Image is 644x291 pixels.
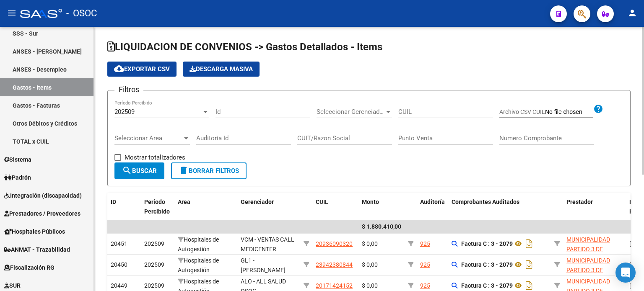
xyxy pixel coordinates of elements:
[178,257,219,273] span: Hospitales de Autogestión
[316,240,353,247] span: 20936090320
[627,8,637,18] mat-icon: person
[178,198,190,205] span: Area
[190,65,253,73] span: Descarga Masiva
[312,193,358,221] datatable-header-cell: CUIL
[448,193,551,221] datatable-header-cell: Comprobantes Auditados
[107,41,382,53] span: LIQUIDACION DE CONVENIOS -> Gastos Detallados - Items
[183,62,260,77] app-download-masive: Descarga masiva de comprobantes (adjuntos)
[4,209,80,218] span: Prestadores / Proveedores
[66,4,97,23] span: - OSOC
[362,223,401,230] span: $ 1.880.410,00
[111,240,127,247] span: 20451
[107,193,141,221] datatable-header-cell: ID
[144,198,170,215] span: Período Percibido
[114,108,135,116] span: 202509
[362,261,378,268] span: $ 0,00
[566,256,623,273] div: (30999001242)
[114,65,170,73] span: Exportar CSV
[171,162,247,179] button: Borrar Filtros
[125,152,185,162] span: Mostrar totalizadores
[316,198,328,205] span: CUIL
[566,235,623,252] div: (30999001242)
[179,167,239,175] span: Borrar Filtros
[111,282,127,289] span: 20449
[524,237,535,250] i: Descargar documento
[417,193,448,221] datatable-header-cell: Auditoría
[107,62,177,77] button: Exportar CSV
[461,261,513,268] strong: Factura C : 3 - 2079
[4,281,21,290] span: SUR
[114,134,182,142] span: Seleccionar Area
[122,167,157,175] span: Buscar
[461,282,513,289] strong: Factura C : 3 - 2079
[4,227,65,236] span: Hospitales Públicos
[111,198,116,205] span: ID
[615,263,636,283] div: Open Intercom Messenger
[593,104,603,114] mat-icon: help
[563,193,626,221] datatable-header-cell: Prestador
[144,240,164,247] span: 202509
[362,198,379,205] span: Monto
[114,64,124,74] mat-icon: cloud_download
[461,240,513,247] strong: Factura C : 3 - 2079
[237,193,300,221] datatable-header-cell: Gerenciador
[362,240,378,247] span: $ 0,00
[141,193,174,221] datatable-header-cell: Período Percibido
[122,165,132,175] mat-icon: search
[566,257,610,283] span: MUNICIPALIDAD PARTIDO 3 DE FEBRERO
[114,84,143,95] h3: Filtros
[316,282,353,289] span: 20171424152
[241,236,294,252] span: VCM - VENTAS CALL MEDICENTER
[420,281,430,291] div: 925
[4,173,31,182] span: Padrón
[566,236,610,262] span: MUNICIPALIDAD PARTIDO 3 DE FEBRERO
[179,165,189,175] mat-icon: delete
[144,282,164,289] span: 202509
[174,193,237,221] datatable-header-cell: Area
[178,236,219,252] span: Hospitales de Autogestión
[111,261,127,268] span: 20450
[420,198,445,205] span: Auditoría
[566,198,593,205] span: Prestador
[144,261,164,268] span: 202509
[4,191,82,200] span: Integración (discapacidad)
[183,62,260,77] button: Descarga Masiva
[545,108,593,116] input: Archivo CSV CUIL
[524,258,535,271] i: Descargar documento
[241,198,274,205] span: Gerenciador
[499,108,545,115] span: Archivo CSV CUIL
[114,162,164,179] button: Buscar
[358,193,405,221] datatable-header-cell: Monto
[362,282,378,289] span: $ 0,00
[317,108,384,116] span: Seleccionar Gerenciador
[241,257,286,273] span: GL1 - [PERSON_NAME]
[4,155,31,164] span: Sistema
[316,261,353,268] span: 23942380844
[4,245,70,254] span: ANMAT - Trazabilidad
[7,8,17,18] mat-icon: menu
[4,263,55,272] span: Fiscalización RG
[420,260,430,270] div: 925
[420,239,430,249] div: 925
[452,198,519,205] span: Comprobantes Auditados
